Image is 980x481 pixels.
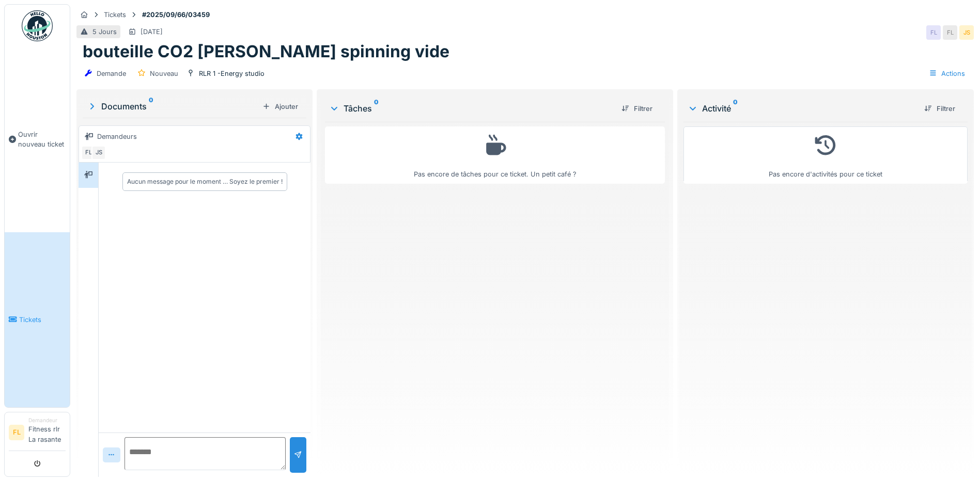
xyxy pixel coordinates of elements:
div: Tâches [329,102,613,115]
div: Aucun message pour le moment … Soyez le premier ! [127,177,283,186]
div: Documents [87,100,258,113]
div: Pas encore d'activités pour ce ticket [690,131,961,179]
sup: 0 [733,102,738,115]
strong: #2025/09/66/03459 [138,10,214,20]
div: 5 Jours [92,27,117,37]
div: Pas encore de tâches pour ce ticket. Un petit café ? [332,131,658,179]
div: FL [926,25,941,40]
a: Tickets [5,232,70,407]
div: Nouveau [150,69,178,78]
div: Demande [97,69,126,78]
div: Filtrer [920,102,959,116]
div: Filtrer [617,102,657,116]
div: Ajouter [258,100,302,114]
span: Ouvrir nouveau ticket [18,130,66,149]
sup: 0 [149,100,153,113]
div: Demandeurs [97,132,137,141]
div: FL [943,25,957,40]
div: Tickets [104,10,126,20]
a: FL DemandeurFitness rlr La rasante [9,416,66,451]
div: Actions [924,66,970,81]
div: RLR 1 -Energy studio [199,69,265,78]
div: [DATE] [141,27,163,37]
div: Demandeur [28,416,66,424]
span: Tickets [19,315,66,325]
a: Ouvrir nouveau ticket [5,47,70,232]
div: JS [959,25,974,40]
li: FL [9,425,24,440]
img: Badge_color-CXgf-gQk.svg [22,10,53,41]
div: Activité [688,102,916,115]
div: FL [81,146,96,160]
li: Fitness rlr La rasante [28,416,66,448]
h1: bouteille CO2 [PERSON_NAME] spinning vide [83,42,449,61]
div: JS [91,146,106,160]
sup: 0 [374,102,379,115]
